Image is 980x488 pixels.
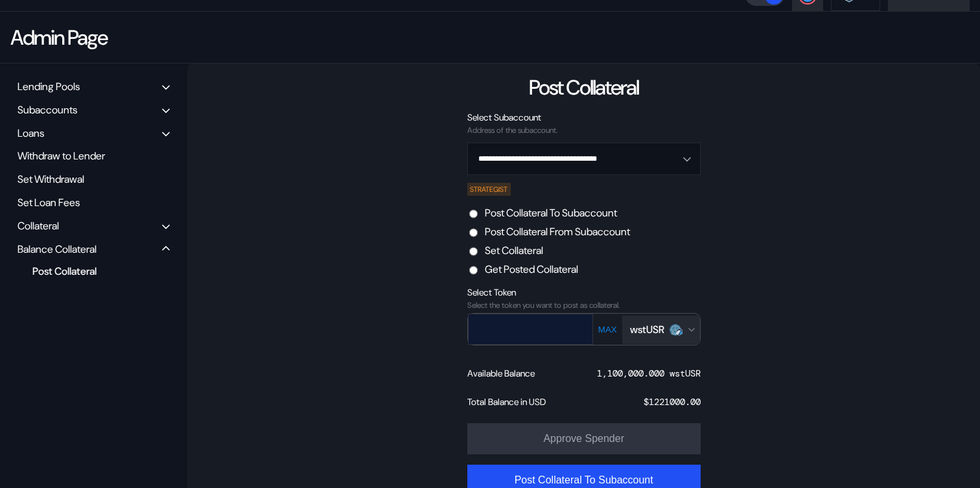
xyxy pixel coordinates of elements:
div: $ 1221000.00 [644,396,701,408]
div: Withdraw to Lender [13,146,174,166]
label: Post Collateral From Subaccount [485,225,630,238]
div: Collateral [17,219,59,233]
div: Select Token [467,286,701,298]
div: Select Subaccount [467,111,701,123]
div: Post Collateral [26,262,152,280]
button: Approve Spender [467,423,701,454]
div: Post Collateral [529,74,638,101]
img: USR_LOGO.png [670,324,681,336]
div: Lending Pools [17,80,80,93]
div: 1,100,000.000 wstUSR [597,367,701,379]
div: Subaccounts [17,103,77,117]
div: Select the token you want to post as collateral. [467,301,701,310]
label: Set Collateral [485,244,543,257]
label: Post Collateral To Subaccount [485,206,617,220]
div: Set Withdrawal [13,169,174,189]
div: Available Balance [467,367,535,379]
img: arbitrum-Dowo5cUs.svg [675,328,683,336]
div: Total Balance in USD [467,396,546,408]
div: Balance Collateral [17,242,97,256]
div: STRATEGIST [467,183,511,196]
div: Loans [17,126,44,140]
div: Admin Page [10,24,107,51]
button: Open menu [467,143,701,175]
div: Address of the subaccount. [467,126,701,135]
label: Get Posted Collateral [485,262,578,276]
button: MAX [594,324,621,335]
div: wstUSR [630,323,664,336]
button: Open menu for selecting token for payment [622,316,700,344]
div: Set Loan Fees [13,192,174,213]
